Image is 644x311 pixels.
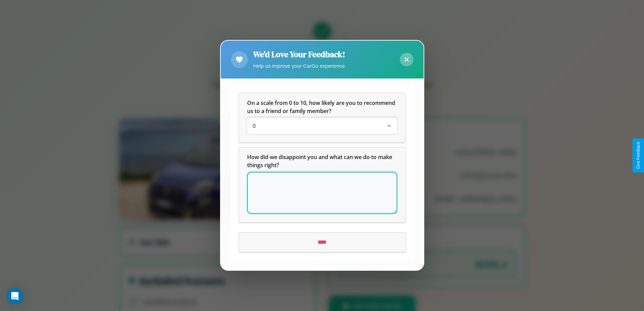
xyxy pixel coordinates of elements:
div: On a scale from 0 to 10, how likely are you to recommend us to a friend or family member? [239,94,405,142]
div: Open Intercom Messenger [7,288,23,304]
span: How did we disappoint you and what can we do to make things right? [247,154,393,169]
span: On a scale from 0 to 10, how likely are you to recommend us to a friend or family member? [247,99,397,115]
span: 0 [253,123,256,130]
h5: On a scale from 0 to 10, how likely are you to recommend us to a friend or family member? [247,99,397,115]
h2: We'd Love Your Feedback! [253,49,345,60]
div: On a scale from 0 to 10, how likely are you to recommend us to a friend or family member? [247,118,397,134]
div: Give Feedback [636,142,641,169]
p: Help us improve your CarGo experience [253,61,345,70]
